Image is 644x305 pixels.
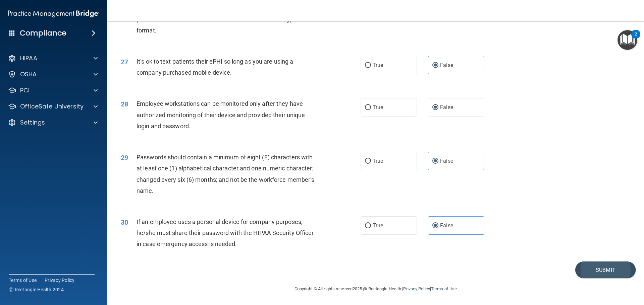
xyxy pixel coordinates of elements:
input: True [365,223,371,228]
span: Passwords should contain a minimum of eight (8) characters with at least one (1) alphabetical cha... [137,154,314,194]
span: False [440,158,453,164]
h4: Compliance [20,28,66,38]
input: True [365,105,371,110]
span: 28 [121,100,128,108]
span: False [440,104,453,110]
input: True [365,159,371,164]
span: It’s ok to text patients their ePHI so long as you are using a company purchased mobile device. [137,58,293,76]
span: Ⓒ Rectangle Health 2024 [9,286,64,293]
input: False [432,63,438,68]
p: Settings [20,119,45,127]
span: 27 [121,58,128,66]
span: 30 [121,218,128,226]
p: HIPAA [20,54,37,62]
a: Privacy Policy [45,277,75,284]
input: True [365,63,371,68]
a: PCI [8,86,98,94]
input: False [432,159,438,164]
span: False [440,222,453,229]
a: Privacy Policy [403,286,430,291]
p: OSHA [20,70,37,78]
button: Submit [575,261,636,279]
div: Copyright © All rights reserved 2025 @ Rectangle Health | | [253,278,498,300]
p: OfficeSafe University [20,102,84,110]
span: True [373,222,383,229]
span: True [373,62,383,68]
a: Settings [8,119,98,127]
span: True [373,158,383,164]
a: HIPAA [8,54,98,62]
a: OSHA [8,70,98,78]
span: True [373,104,383,110]
span: False [440,62,453,68]
span: 29 [121,154,128,162]
input: False [432,223,438,228]
span: Employee workstations can be monitored only after they have authorized monitoring of their device... [137,100,305,129]
p: PCI [20,86,30,94]
button: Open Resource Center, 2 new notifications [618,30,637,50]
span: If an employee uses a personal device for company purposes, he/she must share their password with... [137,218,314,247]
img: PMB logo [8,7,99,20]
a: OfficeSafe University [8,102,98,110]
input: False [432,105,438,110]
a: Terms of Use [431,286,457,291]
a: Terms of Use [9,277,37,284]
div: 2 [635,34,637,43]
